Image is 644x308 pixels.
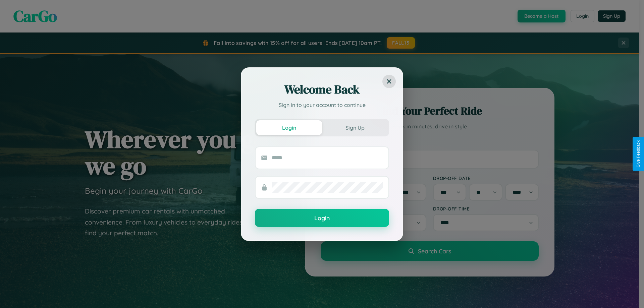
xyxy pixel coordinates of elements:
button: Sign Up [322,120,388,135]
p: Sign in to your account to continue [255,101,389,109]
button: Login [256,120,322,135]
div: Give Feedback [636,140,641,168]
button: Login [255,209,389,227]
h2: Welcome Back [255,81,389,98]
